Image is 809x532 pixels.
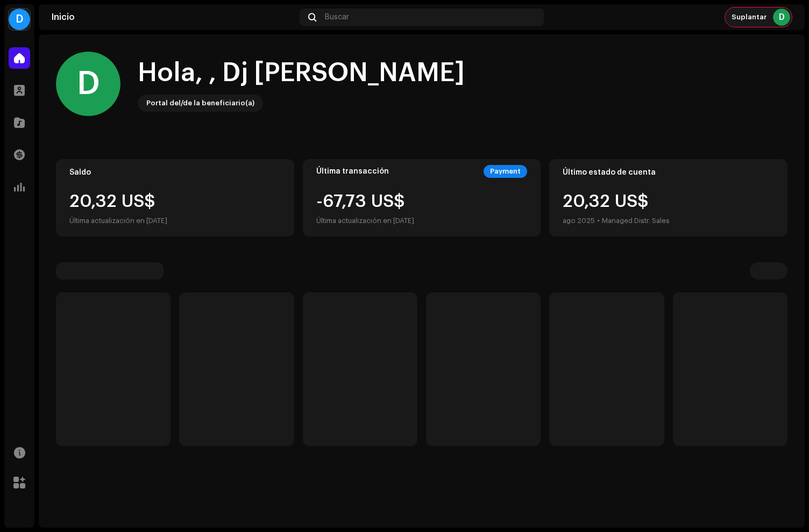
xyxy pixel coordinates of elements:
div: D [9,9,30,30]
div: Último estado de cuenta [563,168,774,177]
div: Última transacción [316,167,389,176]
div: Última actualización en [DATE] [316,214,414,227]
div: D [773,9,790,26]
re-o-card-value: Último estado de cuenta [549,159,787,236]
re-o-card-value: Saldo [56,159,294,236]
div: • [597,214,600,227]
div: Managed Distr. Sales [602,214,670,227]
span: Buscar [325,13,349,21]
div: Saldo [69,168,281,177]
span: Suplantar [732,13,767,21]
div: ago 2025 [563,214,595,227]
div: Payment [484,165,527,178]
div: Portal del/de la beneficiario(a) [146,97,254,110]
div: D [56,52,120,116]
div: Hola, , Dj [PERSON_NAME] [138,56,465,90]
div: Última actualización en [DATE] [69,214,281,227]
div: Inicio [52,13,295,21]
